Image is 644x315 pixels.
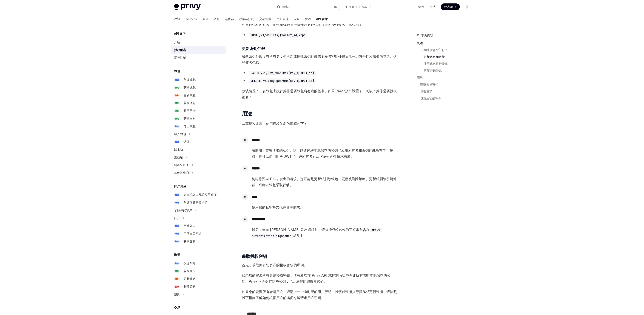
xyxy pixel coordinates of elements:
[174,56,186,59] font: 幂等性键
[174,132,186,136] font: 导入钱包
[175,278,179,280] font: 修补
[184,277,196,281] font: 更新策略
[174,4,201,10] img: 灯光标志
[171,84,226,91] a: 得到获取钱包
[171,54,226,62] a: 幂等性键
[175,86,179,89] font: 得到
[259,17,271,21] font: 交易管理
[184,117,196,120] font: 获取交易
[214,14,220,24] a: 钱包
[424,69,442,72] font: 更新密钥仲裁
[417,41,423,45] font: 概述
[417,74,474,81] a: 用法
[174,14,180,24] a: 欢迎
[184,78,196,81] font: 创建钱包
[171,115,226,122] a: 得到获取交易
[242,46,265,51] font: 更新密钥仲裁
[175,110,179,112] font: 得到
[424,60,474,67] a: 使用钱包执行操作
[252,177,397,187] font: 构建您要向 Privy 发出的请求。这可能是更新或删除钱包、更新或删除策略、更新或删除密钥仲裁，或者对钱包采取行动。
[171,230,226,237] a: 邮政启动出口匝道
[294,17,300,21] font: 安全
[171,275,226,283] a: 修补更新策略
[249,33,307,37] code: POST /v1/wallets/[wallet_id]/rpc
[184,93,196,97] font: 更新钱包
[171,199,226,206] a: 邮政创建服务条款协议
[420,81,474,88] a: 获取授权密钥
[424,55,445,59] font: 更新钱包和政策
[242,273,390,284] font: 如果您的资源所有者是授权密钥，请获取您在 Privy API 或控制面板中创建所有者时本地保存的私钥。Privy 不会保存这些私钥，也无法帮助您恢复它们。
[421,33,433,37] font: 本页内容
[174,292,180,296] font: 规则
[175,79,179,81] font: 邮政
[293,234,307,238] font: 标头中。
[171,107,226,115] a: 得到获得平衡
[171,191,226,199] a: 邮政为本机入口配置应用程序
[171,259,226,267] a: 邮政创建策略
[202,14,208,24] a: 验证
[175,117,179,120] font: 得到
[171,99,226,107] a: 得到获取钱包
[175,125,179,128] font: 邮政
[174,163,189,167] font: Spark BTC
[242,22,362,27] font: 如果钱包有所有者，则使用钱包执行操作需要钱包所有者的授权签名。这包括：
[174,40,180,44] font: 介绍
[259,14,271,24] a: 交易管理
[171,237,226,245] a: 邮政获取交易
[184,285,196,288] font: 删除策略
[420,96,441,100] font: 设置所需的标头
[239,14,254,24] a: 政策与控制
[417,40,474,47] a: 概述
[335,5,337,8] font: K
[184,140,190,143] font: 认证
[184,124,196,128] font: 导出钱包
[171,138,226,146] a: 邮政认证
[175,240,179,243] font: 邮政
[185,17,197,21] font: 基础知识
[175,262,179,265] font: 邮政
[420,89,432,93] font: 签署请求
[175,225,179,227] font: 邮政
[424,62,448,65] font: 使用钱包执行操作
[171,222,226,230] a: 邮政启动入口
[184,101,196,105] font: 获取钱包
[174,69,180,73] font: 钱包
[174,32,186,35] font: API 参考
[175,201,179,204] font: 邮政
[184,109,196,112] font: 获得平衡
[202,17,208,21] font: 验证
[174,148,183,151] font: 以太坊
[171,267,226,275] a: 得到获取政策
[175,194,179,196] font: 邮政
[174,17,180,21] font: 欢迎
[225,17,234,21] font: 连接器
[171,46,226,54] a: 授权签名
[420,95,474,102] a: 设置所需的标头
[276,17,289,21] font: 用户管理
[282,5,290,9] font: 搜索...
[185,14,197,24] a: 基础知识
[294,14,300,24] a: 安全
[441,3,460,10] a: 仪表板
[184,201,208,204] font: 创建服务条款协议
[242,263,307,267] font: 首先，获取拥有您资源的授权密钥的私钥。
[276,14,289,24] a: 用户管理
[174,216,180,220] font: 账户
[252,205,303,209] font: 使用您的私钥格式化并签署请求。
[174,306,180,309] font: 交易
[242,111,252,117] font: 用法
[184,239,196,243] font: 获取交易
[305,17,311,21] font: 食谱
[171,76,226,84] a: 邮政创建钱包
[175,141,179,143] font: 邮政
[175,232,179,235] font: 邮政
[184,232,202,235] font: 启动出口匝道
[418,5,424,9] a: 演示
[316,17,328,21] font: API 参考
[214,17,220,21] font: 钱包
[184,261,196,265] font: 创建策略
[175,270,179,272] font: 得到
[349,5,367,9] font: 询问人工智能
[242,54,324,59] font: 虽然密钥仲裁没有所有者，但更新或删除密钥仲裁需要
[171,283,226,290] a: 删除删除策略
